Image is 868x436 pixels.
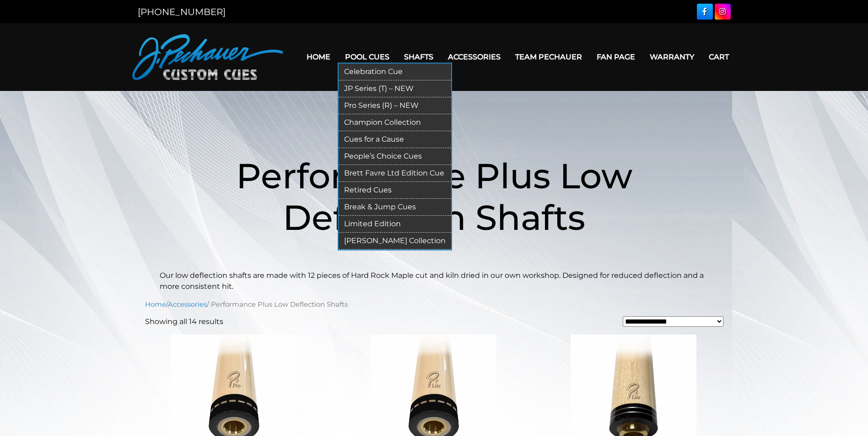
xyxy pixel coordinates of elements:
[339,233,451,250] a: [PERSON_NAME] Collection
[160,270,709,292] p: Our low deflection shafts are made with 12 pieces of Hard Rock Maple cut and kiln dried in our ow...
[623,316,723,327] select: Shop order
[339,148,451,165] a: People’s Choice Cues
[339,97,451,114] a: Pro Series (R) – NEW
[299,45,338,69] a: Home
[138,6,226,17] a: [PHONE_NUMBER]
[701,45,736,69] a: Cart
[236,154,632,239] span: Performance Plus Low Deflection Shafts
[132,34,283,80] img: Pechauer Custom Cues
[339,165,451,182] a: Brett Favre Ltd Edition Cue
[339,216,451,233] a: Limited Edition
[339,114,451,131] a: Champion Collection
[508,45,589,69] a: Team Pechauer
[339,182,451,199] a: Retired Cues
[168,300,207,308] a: Accessories
[145,299,723,309] nav: Breadcrumb
[145,316,223,327] p: Showing all 14 results
[339,64,451,80] a: Celebration Cue
[589,45,642,69] a: Fan Page
[397,45,441,69] a: Shafts
[339,131,451,148] a: Cues for a Cause
[441,45,508,69] a: Accessories
[339,80,451,97] a: JP Series (T) – NEW
[642,45,701,69] a: Warranty
[145,300,166,308] a: Home
[338,45,397,69] a: Pool Cues
[339,199,451,216] a: Break & Jump Cues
